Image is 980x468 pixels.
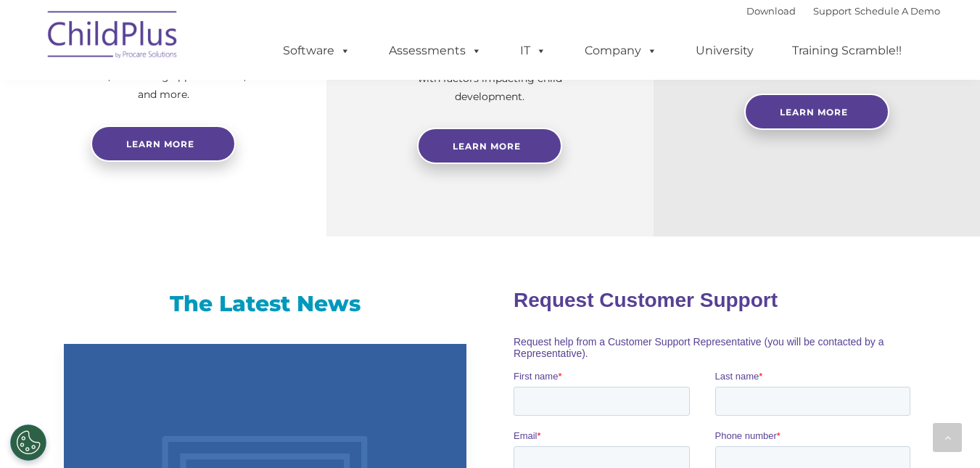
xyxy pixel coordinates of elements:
[417,128,562,164] a: Learn More
[374,36,496,65] a: Assessments
[778,36,916,65] a: Training Scramble!!
[41,1,186,73] img: ChildPlus by Procare Solutions
[570,36,672,65] a: Company
[780,107,848,118] span: Learn More
[126,139,194,149] span: Learn more
[907,398,980,468] iframe: Chat Widget
[202,96,246,107] span: Last name
[202,155,263,166] span: Phone number
[506,36,561,65] a: IT
[453,141,521,152] span: Learn More
[746,5,796,17] a: Download
[681,36,768,65] a: University
[268,36,365,65] a: Software
[746,5,940,17] font: |
[64,290,466,319] h3: The Latest News
[10,424,46,461] button: Cookies Settings
[91,126,236,162] a: Learn more
[744,94,889,130] a: Learn More
[855,5,940,17] a: Schedule A Demo
[813,5,852,17] a: Support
